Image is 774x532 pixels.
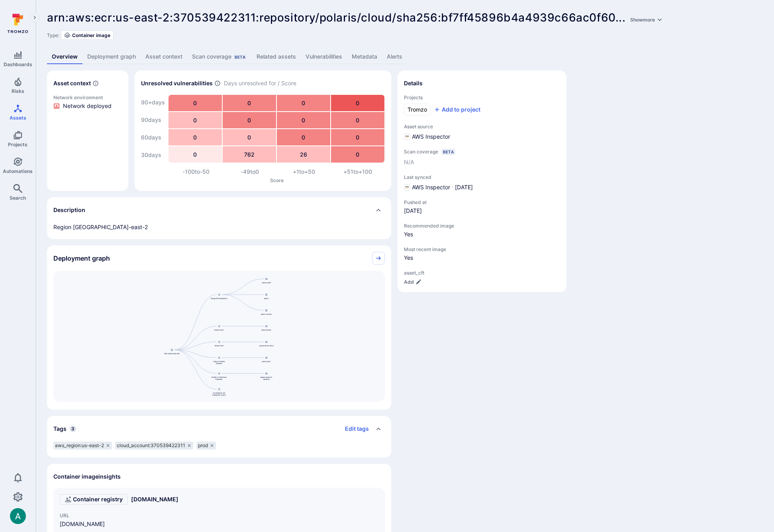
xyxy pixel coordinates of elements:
span: Search [10,195,26,201]
span: polaris/broker [262,329,271,331]
span: Container registry [73,495,123,503]
span: Number of vulnerabilities in status ‘Open’ ‘Triaged’ and ‘In process’ divided by score and scanne... [214,79,221,88]
div: +51 to +100 [331,168,385,176]
a: Click to view evidence [52,93,123,112]
div: Region [GEOGRAPHIC_DATA]-east-2 [53,223,385,231]
div: Arjan Dehar [10,508,26,524]
h2: Details [404,79,423,87]
button: Showmore [629,17,664,23]
h2: Description [53,206,85,214]
div: Collapse [47,245,391,271]
span: Type: [47,32,59,38]
span: polaris [264,297,269,299]
a: Metadata [347,49,382,64]
span: polaris/broker-client [259,345,273,347]
span: Most recent image [404,246,560,252]
p: Network environment [53,94,122,100]
div: 60 days [141,130,165,145]
span: ... [615,11,664,24]
span: AWS Inspector [412,183,450,191]
span: Assets [10,115,26,121]
div: 30 days [141,147,165,163]
a: Overview [47,49,82,64]
div: Collapse description [47,197,391,223]
button: Add to project [434,106,480,114]
span: arn:aws:ecr:us-east-2:370539422311:repository/polaris/cloud/sha256:bf7ff45896b4a4939c66ac0f60 [47,11,615,24]
span: [DATE] [455,183,473,191]
div: -49 to 0 [223,168,277,176]
button: Edit tags [339,422,369,435]
img: ACg8ocLSa5mPYBaXNx3eFu_EmspyJX0laNWN7cXOFirfQ7srZveEpg=s96-c [10,508,26,524]
div: 762 [223,146,276,163]
span: Pushed at [404,199,468,205]
span: asset_cft [404,270,560,276]
span: MySQL to ClickHouse Replicator [211,376,227,381]
div: 0 [169,112,222,128]
h2: Container image insights [53,473,121,481]
a: Asset context [141,49,187,64]
span: Risks [12,88,24,94]
div: 0 [331,129,384,145]
span: polaris-workers [261,313,272,315]
h2: Tags [53,425,67,433]
span: N/A [404,158,414,166]
div: Beta [233,54,247,60]
div: cloud_account:370539422311 [115,442,193,450]
div: 26 [277,146,330,163]
a: Vulnerabilities [301,49,347,64]
i: Expand navigation menu [32,14,37,21]
span: Recommended image [404,223,560,229]
div: 90 days [141,112,165,128]
button: Add [404,279,422,285]
a: Alerts [382,49,407,64]
span: Container image [72,32,110,38]
span: [DOMAIN_NAME] [60,520,216,528]
span: prod [198,442,208,449]
div: AWS Inspector [404,133,450,141]
div: aws_region:us-east-2 [53,442,112,450]
div: Scan coverage [192,53,247,61]
a: Related assets [252,49,301,64]
span: pushed-at [404,207,468,215]
div: 0 [223,129,276,145]
a: [DOMAIN_NAME] [131,495,178,503]
div: 0 [277,129,330,145]
span: polaris/cloud [262,282,270,284]
div: 0 [331,95,384,111]
div: -100 to -50 [169,168,223,176]
div: 0 [169,146,222,163]
span: polaris/mysql-ch-replicator [258,376,275,381]
div: 90+ days [141,94,165,110]
span: Cube.js Analytics Backend [211,360,227,365]
p: Score [169,177,385,183]
div: 0 [331,112,384,128]
div: 0 [277,112,330,128]
span: Asset source [404,124,560,130]
h2: Asset context [53,79,91,87]
span: 3 [70,426,76,432]
svg: Automatically discovered context associated with the asset [92,80,99,86]
div: 0 [169,129,222,145]
span: Dashboards [4,61,32,67]
span: Tromzo [408,106,427,114]
h2: Unresolved vulnerabilities [141,79,213,87]
div: prod [196,442,216,450]
span: aws_region:us-east-2 [55,442,104,449]
div: 0 [331,146,384,163]
span: Django Web Application [211,297,227,299]
div: 0 [223,112,276,128]
span: Automations [3,168,33,174]
span: Broker Client [215,345,223,347]
p: · [452,183,453,191]
span: Development and Deployment Scripts [211,392,227,396]
span: cloud_account:370539422311 [117,442,185,449]
h2: Deployment graph [53,254,110,262]
button: Expand navigation menu [30,13,39,22]
div: 0 [223,95,276,111]
span: recommended-image [404,230,560,238]
span: Projects [404,94,560,100]
span: URL [60,512,216,518]
a: Deployment graph [82,49,141,64]
span: Last synced [404,174,560,180]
